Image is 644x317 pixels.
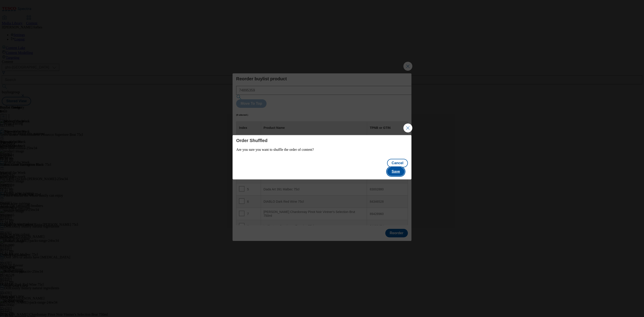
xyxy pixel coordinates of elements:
p: Are you sure you want to shuffle the order of content? [236,148,408,152]
button: Save [387,167,404,176]
button: Close Modal [403,123,412,132]
h4: Order Shuffled [236,138,408,143]
button: Cancel [387,159,408,167]
div: Modal [233,135,411,179]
